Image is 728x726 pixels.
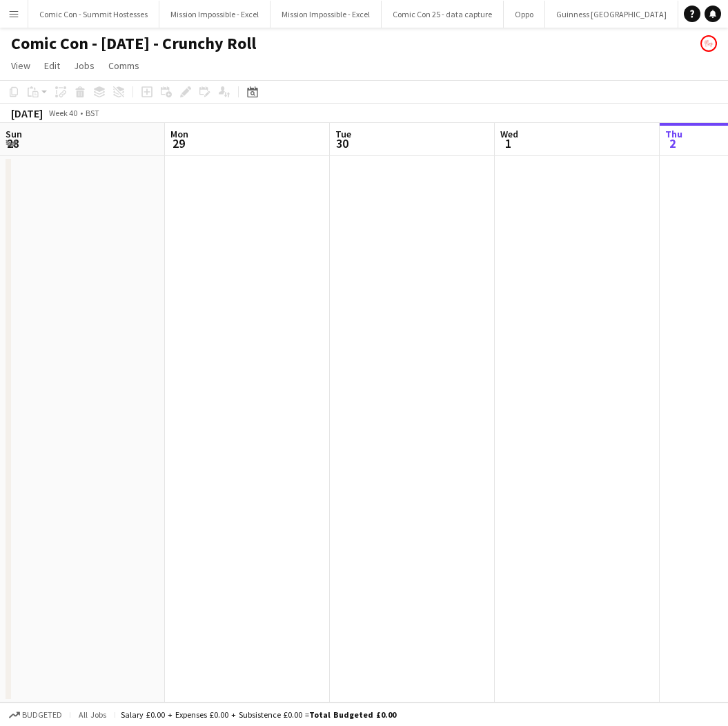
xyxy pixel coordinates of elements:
[168,135,188,151] span: 29
[545,1,678,28] button: Guinness [GEOGRAPHIC_DATA]
[46,108,80,118] span: Week 40
[11,106,43,120] div: [DATE]
[76,709,109,720] span: All jobs
[39,57,66,75] a: Edit
[121,709,396,720] div: Salary £0.00 + Expenses £0.00 + Subsistence £0.00 =
[382,1,504,28] button: Comic Con 25 - data capture
[335,128,351,140] span: Tue
[108,59,139,72] span: Comms
[159,1,270,28] button: Mission Impossible - Excel
[500,128,518,140] span: Wed
[86,108,99,118] div: BST
[6,128,22,140] span: Sun
[333,135,351,151] span: 30
[28,1,159,28] button: Comic Con - Summit Hostesses
[11,33,256,54] h1: Comic Con - [DATE] - Crunchy Roll
[6,57,36,75] a: View
[68,57,100,75] a: Jobs
[22,710,62,720] span: Budgeted
[11,59,30,72] span: View
[309,709,396,720] span: Total Budgeted £0.00
[663,135,682,151] span: 2
[665,128,682,140] span: Thu
[103,57,145,75] a: Comms
[44,59,60,72] span: Edit
[270,1,382,28] button: Mission Impossible - Excel
[74,59,95,72] span: Jobs
[498,135,518,151] span: 1
[700,35,717,52] app-user-avatar: Jag Sidhu
[3,135,22,151] span: 28
[170,128,188,140] span: Mon
[7,707,64,723] button: Budgeted
[504,1,545,28] button: Oppo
